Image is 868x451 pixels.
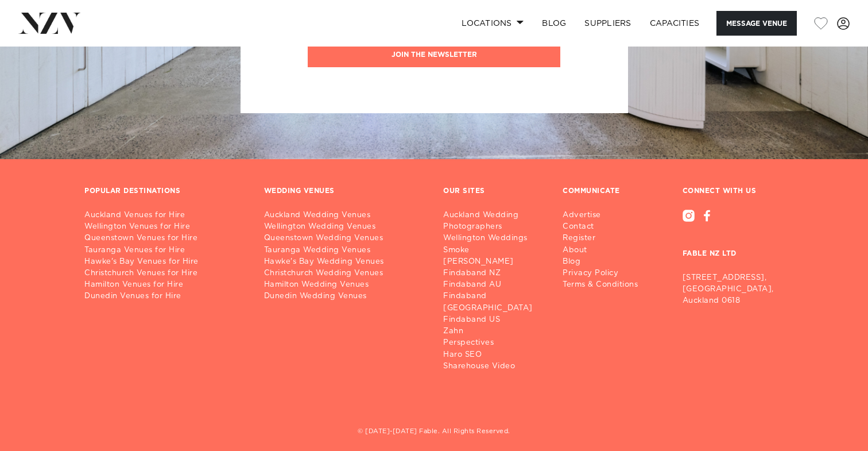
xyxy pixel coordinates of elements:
a: Hawke's Bay Wedding Venues [264,256,425,268]
a: Hawke's Bay Venues for Hire [84,256,246,268]
a: Hamilton Wedding Venues [264,279,425,291]
img: nzv-logo.png [18,13,81,33]
a: About [563,245,647,256]
a: Auckland Wedding Venues [264,210,425,221]
a: Register [563,233,647,244]
a: Wellington Weddings [443,233,544,244]
h3: COMMUNICATE [563,187,620,196]
a: Findaband US [443,314,544,326]
a: Contact [563,221,647,233]
a: Zahn [443,326,544,337]
a: Advertise [563,210,647,221]
a: Terms & Conditions [563,279,647,291]
h3: WEDDING VENUES [264,187,335,196]
a: Auckland Wedding Photographers [443,210,544,233]
h3: CONNECT WITH US [683,187,784,196]
h5: © [DATE]-[DATE] Fable. All Rights Reserved. [84,427,784,437]
a: Privacy Policy [563,268,647,279]
a: Findaband AU [443,279,544,291]
button: Join the newsletter [308,43,560,67]
h3: OUR SITES [443,187,485,196]
a: Wellington Venues for Hire [84,221,246,233]
a: Queenstown Venues for Hire [84,233,246,244]
a: [PERSON_NAME] [443,256,544,268]
a: Auckland Venues for Hire [84,210,246,221]
a: Dunedin Wedding Venues [264,291,425,302]
a: Findaband NZ [443,268,544,279]
a: Blog [563,256,647,268]
a: Hamilton Venues for Hire [84,279,246,291]
a: Dunedin Venues for Hire [84,291,246,302]
a: Tauranga Venues for Hire [84,245,246,256]
button: Message Venue [716,11,797,36]
a: Haro SEO [443,349,544,361]
a: Queenstown Wedding Venues [264,233,425,244]
a: Tauranga Wedding Venues [264,245,425,256]
h3: POPULAR DESTINATIONS [84,187,180,196]
a: Wellington Wedding Venues [264,221,425,233]
a: BLOG [533,11,575,36]
h3: FABLE NZ LTD [683,222,784,268]
a: Capacities [641,11,709,36]
a: Perspectives [443,337,544,349]
a: SUPPLIERS [575,11,640,36]
a: Findaband [GEOGRAPHIC_DATA] [443,291,544,314]
a: Christchurch Wedding Venues [264,268,425,279]
a: Locations [452,11,533,36]
a: Sharehouse Video [443,361,544,372]
a: Smoke [443,245,544,256]
a: Christchurch Venues for Hire [84,268,246,279]
p: [STREET_ADDRESS], [GEOGRAPHIC_DATA], Auckland 0618 [683,272,784,307]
